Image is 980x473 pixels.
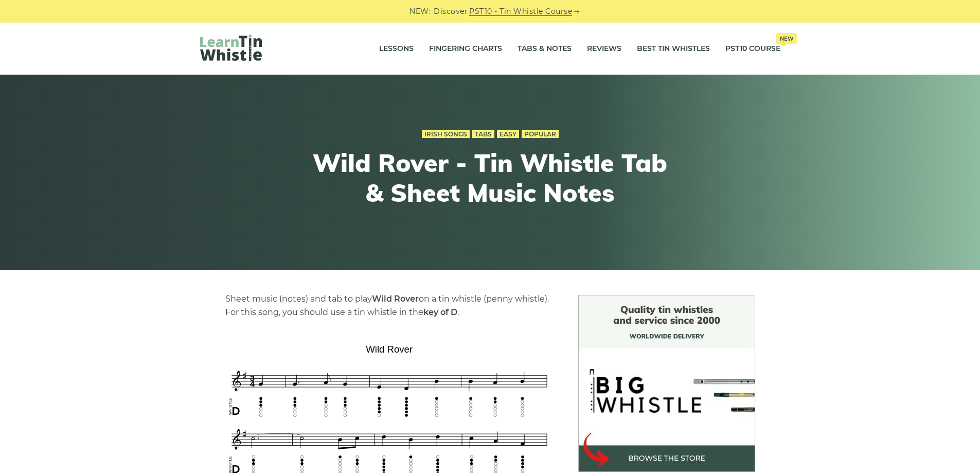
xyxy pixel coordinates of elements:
a: Easy [497,130,519,138]
a: Reviews [587,36,621,62]
strong: Wild Rover [372,294,419,304]
a: Tabs & Notes [518,36,572,62]
a: Fingering Charts [429,36,502,62]
a: Popular [522,130,559,138]
p: Sheet music (notes) and tab to play on a tin whistle (penny whistle). For this song, you should u... [225,292,554,319]
strong: key of D [423,307,457,317]
img: LearnTinWhistle.com [200,34,262,61]
span: New [776,33,797,44]
a: Tabs [472,130,494,138]
a: Lessons [379,36,414,62]
h1: Wild Rover - Tin Whistle Tab & Sheet Music Notes [301,148,680,207]
a: PST10 CourseNew [725,36,780,62]
img: BigWhistle Tin Whistle Store [578,295,755,472]
a: Irish Songs [422,130,470,138]
a: Best Tin Whistles [637,36,710,62]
